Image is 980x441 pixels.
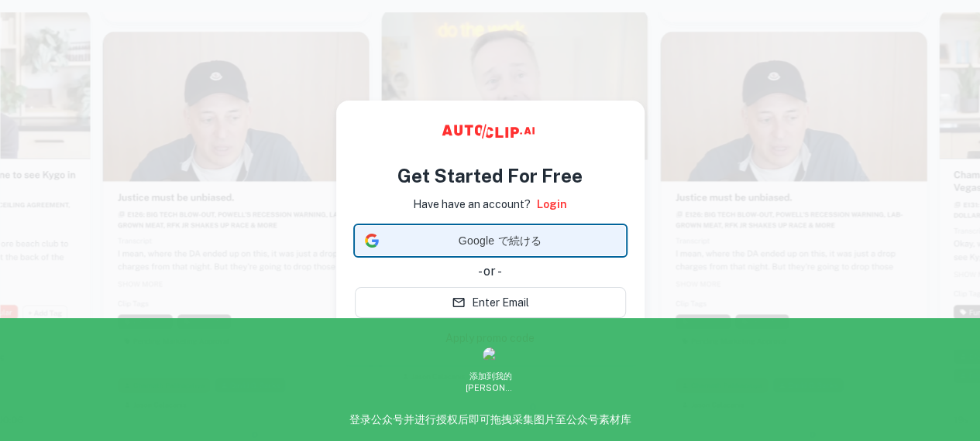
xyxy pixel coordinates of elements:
[537,196,567,213] a: Login
[355,287,626,318] button: Enter Email
[397,162,583,190] h4: Get Started For Free
[355,262,626,281] div: - or -
[385,233,616,249] span: Google で続ける
[413,196,531,213] p: Have have an account?
[355,225,626,256] div: Google で続ける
